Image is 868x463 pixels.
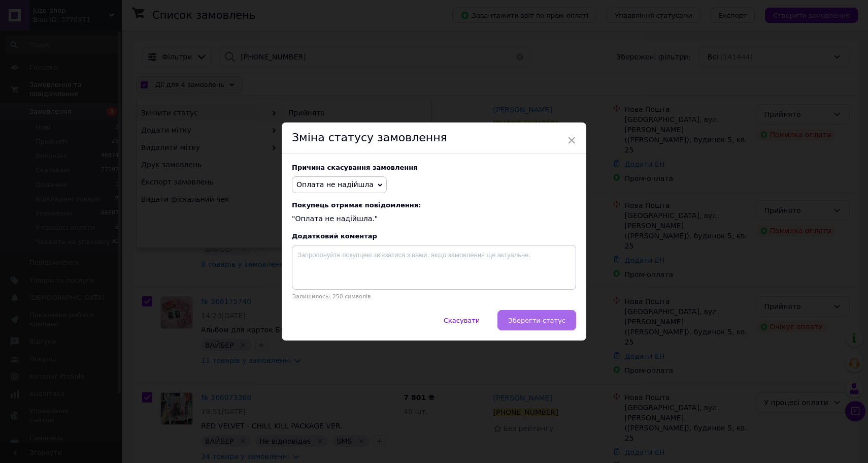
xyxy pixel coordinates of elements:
div: "Оплата не надійшла." [292,201,576,224]
div: Причина скасування замовлення [292,164,576,171]
span: Зберегти статус [508,317,565,324]
button: Скасувати [433,310,490,330]
p: Залишилось: 250 символів [292,293,576,300]
span: Скасувати [444,317,480,324]
span: × [567,132,576,149]
div: Додатковий коментар [292,232,576,240]
span: Покупець отримає повідомлення: [292,201,576,209]
button: Зберегти статус [497,310,576,330]
div: Зміна статусу замовлення [282,122,586,153]
span: Оплата не надійшла [296,180,374,189]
